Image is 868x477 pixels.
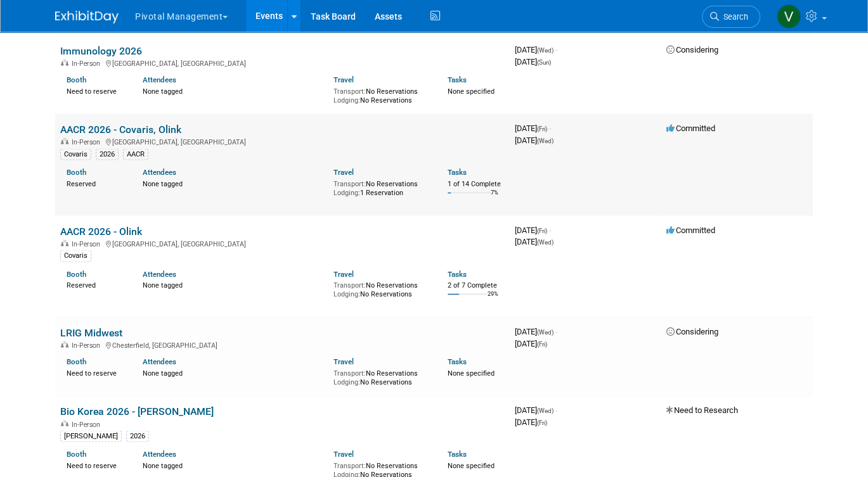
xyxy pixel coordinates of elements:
span: [DATE] [515,326,557,336]
span: [DATE] [515,338,547,348]
div: 1 of 14 Complete [448,179,505,188]
a: Booth [67,269,86,278]
span: [DATE] [515,123,551,132]
a: Attendees [143,269,176,278]
span: Transport: [334,179,366,188]
div: None tagged [143,278,323,289]
a: Tasks [448,357,467,366]
div: 2026 [96,148,119,160]
a: Immunology 2026 [60,44,142,56]
span: Committed [666,123,715,132]
a: LRIG Midwest [60,326,122,338]
a: Attendees [143,449,176,458]
div: None tagged [143,177,323,188]
span: [DATE] [515,44,557,54]
div: [GEOGRAPHIC_DATA], [GEOGRAPHIC_DATA] [60,238,505,248]
a: Travel [334,269,354,278]
span: In-Person [72,239,104,248]
a: Attendees [143,357,176,366]
img: ExhibitDay [55,11,119,23]
img: In-Person Event [61,137,68,144]
span: [DATE] [515,405,557,414]
span: None specified [448,87,495,95]
div: Need to reserve [67,366,124,378]
div: Need to reserve [67,459,124,470]
span: In-Person [72,420,104,428]
a: AACR 2026 - Covaris, Olink [60,123,181,135]
span: Transport: [334,281,366,289]
span: (Wed) [537,46,554,53]
a: Booth [67,167,86,176]
span: (Fri) [537,227,547,234]
img: In-Person Event [61,239,68,246]
div: No Reservations 1 Reservation [334,177,429,196]
img: In-Person Event [61,341,68,347]
img: Valerie Weld [777,4,801,29]
a: Booth [67,449,86,458]
span: Transport: [334,461,366,469]
span: - [549,225,551,234]
a: Search [702,6,760,28]
span: - [555,405,557,414]
span: [DATE] [515,135,554,144]
span: Transport: [334,87,366,95]
span: [DATE] [515,417,547,426]
a: Tasks [448,449,467,458]
a: Travel [334,357,354,366]
span: Committed [666,225,715,234]
a: Travel [334,75,354,84]
img: In-Person Event [61,59,68,65]
div: [GEOGRAPHIC_DATA], [GEOGRAPHIC_DATA] [60,57,505,67]
span: - [549,123,551,132]
span: [DATE] [515,236,554,246]
div: No Reservations No Reservations [334,366,429,386]
span: Lodging: [334,289,360,298]
span: In-Person [72,137,104,146]
div: Reserved [67,278,124,289]
a: Travel [334,167,354,176]
span: - [555,44,557,54]
span: Lodging: [334,188,360,196]
span: Lodging: [334,378,360,386]
a: Tasks [448,167,467,176]
div: None tagged [143,459,323,470]
span: Need to Research [666,405,738,414]
a: Tasks [448,269,467,278]
a: Travel [334,449,354,458]
span: Lodging: [334,96,360,104]
span: [DATE] [515,56,551,66]
span: (Fri) [537,125,547,132]
span: Considering [666,44,718,54]
a: Tasks [448,75,467,84]
td: 29% [488,290,498,307]
a: Attendees [143,75,176,84]
div: 2026 [126,430,149,442]
span: - [555,326,557,336]
span: (Fri) [537,419,547,426]
span: (Wed) [537,137,554,144]
span: Search [719,12,748,22]
div: [GEOGRAPHIC_DATA], [GEOGRAPHIC_DATA] [60,136,505,146]
a: Booth [67,75,86,84]
div: No Reservations No Reservations [334,84,429,104]
span: In-Person [72,59,104,67]
span: In-Person [72,341,104,349]
span: (Fri) [537,340,547,347]
div: Covaris [60,148,91,160]
span: Transport: [334,369,366,377]
div: Chesterfield, [GEOGRAPHIC_DATA] [60,339,505,349]
div: No Reservations No Reservations [334,278,429,298]
span: Considering [666,326,718,336]
div: Need to reserve [67,84,124,96]
div: None tagged [143,84,323,96]
span: [DATE] [515,225,551,234]
td: 7% [491,189,498,206]
div: AACR [123,148,148,160]
span: None specified [448,369,495,377]
span: None specified [448,461,495,469]
span: (Wed) [537,407,554,414]
div: Covaris [60,250,91,261]
a: AACR 2026 - Olink [60,225,142,237]
div: 2 of 7 Complete [448,281,505,289]
span: (Wed) [537,238,554,245]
